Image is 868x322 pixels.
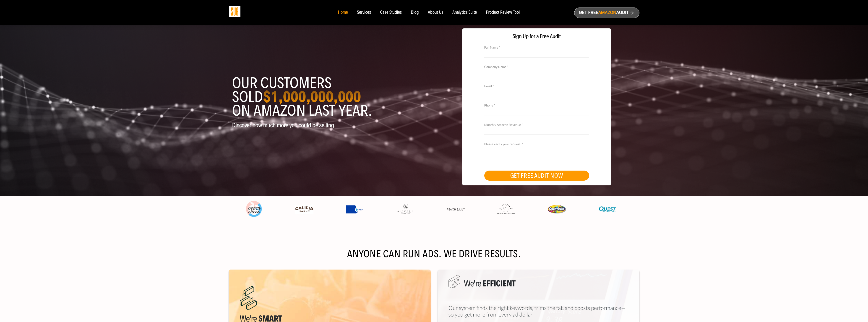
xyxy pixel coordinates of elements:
img: Drunk Elephant [497,204,515,215]
img: Peach & Lily [447,208,465,211]
h1: Our customers sold on Amazon last year. [232,76,431,117]
label: Phone * [484,103,589,108]
span: Efficient [482,278,515,289]
img: We are Smart [240,286,257,310]
input: Monthly Amazon Revenue * [484,127,589,135]
span: Sign Up for a Free Audit [467,33,606,40]
input: Company Name * [484,69,589,77]
img: Creative Kids [548,205,566,213]
h5: We're [448,279,628,292]
label: Company Name * [484,64,589,69]
img: Sug [229,6,240,17]
a: Product Review Tool [486,10,520,15]
a: Home [338,10,348,15]
a: Get freeAmazonAudit [574,8,639,18]
a: Services [357,10,371,15]
strong: $1,000,000,000 [263,87,361,106]
img: Califia Farms [295,205,313,214]
h2: Anyone can run ads. We drive results. [229,249,639,259]
img: We are Smart [448,275,460,288]
a: Blog [411,10,419,15]
p: Discover how much more you could be selling. [232,122,431,129]
label: Email * [484,84,589,89]
a: About Us [428,10,443,15]
input: Contact Number * [484,107,589,115]
label: Monthly Amazon Revenue * [484,122,589,127]
img: Peach Slices [245,200,263,218]
img: Anastasia Beverly Hills [396,204,414,215]
a: Case Studies [380,10,402,15]
label: Full Name * [484,45,589,50]
a: Analytics Suite [452,10,477,15]
iframe: reCAPTCHA [484,146,554,164]
input: Email * [484,88,589,96]
p: Our system finds the right keywords, trims the fat, and boosts performance—so you get more from e... [448,305,628,318]
input: Full Name * [484,49,589,57]
img: Quest Nutriton [598,205,616,214]
label: Please verify your request. * [484,142,589,147]
img: Express Water [346,205,364,213]
button: GET FREE AUDIT NOW [484,171,589,181]
span: Amazon [598,10,616,15]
